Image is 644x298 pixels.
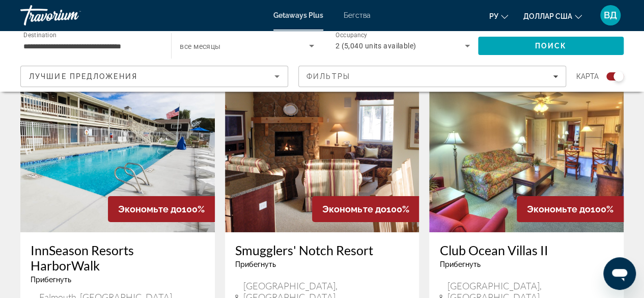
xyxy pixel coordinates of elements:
[429,69,624,232] img: Club Ocean Villas II
[235,260,276,268] span: Прибегнуть
[180,42,220,50] span: все месяцы
[489,9,508,23] button: Изменить язык
[517,196,624,222] div: 100%
[225,69,419,232] img: Smugglers' Notch Resort
[439,260,480,268] span: Прибегнуть
[322,204,386,214] span: Экономьте до
[31,276,71,284] span: Прибегнуть
[29,70,279,83] mat-select: Sort by
[298,66,566,87] button: Filters
[31,242,205,273] a: InnSeason Resorts HarborWalk
[603,257,636,290] iframe: Кнопка запуска окна обмена сообщениями
[335,42,416,50] span: 2 (5,040 units available)
[527,204,591,214] span: Экономьте до
[108,196,215,222] div: 100%
[312,196,419,222] div: 100%
[273,11,323,19] a: Getaways Plus
[576,69,599,84] span: карта
[20,69,215,232] img: InnSeason Resorts HarborWalk
[604,10,617,20] font: ВД
[344,11,371,19] a: Бегства
[29,72,137,80] span: Лучшие предложения
[235,242,409,258] a: Smugglers' Notch Resort
[439,242,613,258] a: Club Ocean Villas II
[23,31,57,38] span: Destination
[597,5,624,26] button: Меню пользователя
[20,2,122,29] a: Травориум
[535,42,567,50] span: Поиск
[478,37,624,55] button: Search
[23,40,158,52] input: Select destination
[335,32,368,39] span: Occupancy
[523,12,572,20] font: доллар США
[306,72,350,80] span: Фильтры
[523,9,582,23] button: Изменить валюту
[489,12,498,20] font: ру
[118,204,182,214] span: Экономьте до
